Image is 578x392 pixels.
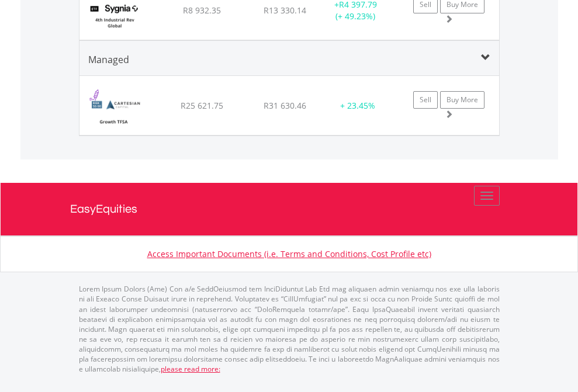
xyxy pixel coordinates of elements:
[88,53,129,66] span: Managed
[328,100,387,112] div: + 23.45%
[70,183,508,235] a: EasyEquities
[440,91,484,109] a: Buy More
[413,91,438,109] a: Sell
[264,5,306,16] span: R13 330.14
[181,100,223,111] span: R25 621.75
[85,91,144,132] img: Cartesian_Bundle_Growth-TFSA.png
[147,248,431,259] a: Access Important Documents (i.e. Terms and Conditions, Cost Profile etc)
[183,5,221,16] span: R8 932.35
[79,284,500,374] p: Lorem Ipsum Dolors (Ame) Con a/e SeddOeiusmod tem InciDiduntut Lab Etd mag aliquaen admin veniamq...
[264,100,306,111] span: R31 630.46
[161,364,220,374] a: please read more:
